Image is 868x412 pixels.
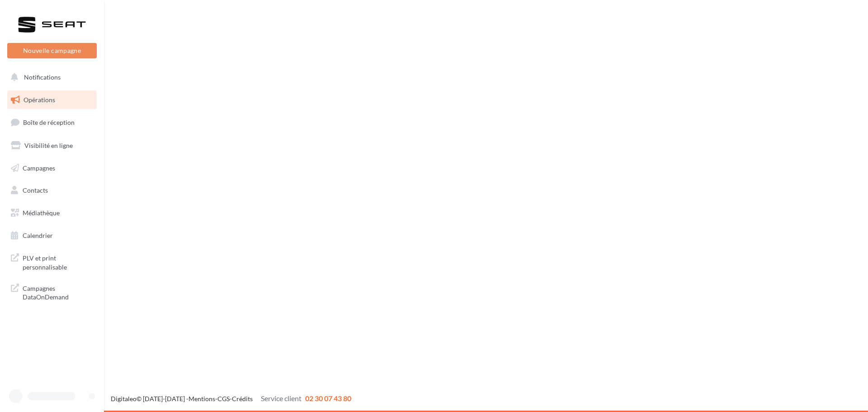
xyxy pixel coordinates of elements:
[5,279,99,305] a: Campagnes DataOnDemand
[5,68,95,87] button: Notifications
[23,164,55,171] span: Campagnes
[23,232,53,239] span: Calendrier
[261,394,302,403] span: Service client
[5,113,99,132] a: Boîte de réception
[111,395,137,403] a: Digitaleo
[5,90,99,109] a: Opérations
[24,142,73,149] span: Visibilité en ligne
[5,136,99,155] a: Visibilité en ligne
[5,159,99,178] a: Campagnes
[217,395,230,403] a: CGS
[5,204,99,223] a: Médiathèque
[5,181,99,200] a: Contacts
[23,282,93,302] span: Campagnes DataOnDemand
[111,395,351,403] span: © [DATE]-[DATE] - - -
[23,186,48,194] span: Contacts
[7,43,97,58] button: Nouvelle campagne
[23,118,75,126] span: Boîte de réception
[232,395,253,403] a: Crédits
[24,96,55,104] span: Opérations
[305,394,351,403] span: 02 30 07 43 80
[23,209,60,217] span: Médiathèque
[5,248,99,275] a: PLV et print personnalisable
[189,395,215,403] a: Mentions
[23,252,93,271] span: PLV et print personnalisable
[5,226,99,245] a: Calendrier
[24,73,61,81] span: Notifications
